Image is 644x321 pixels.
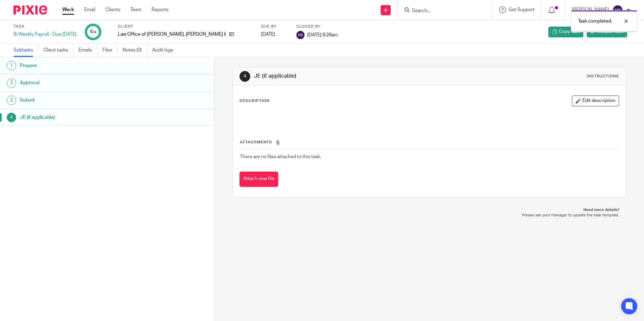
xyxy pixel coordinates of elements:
[239,207,619,213] p: Need more details?
[78,44,97,57] a: Emails
[261,24,288,29] label: Due by
[7,78,16,88] div: 2
[118,31,226,38] p: Law Office of [PERSON_NAME], [PERSON_NAME] Immigration Law
[7,113,16,122] div: 4
[587,74,619,79] div: Instructions
[43,44,73,57] a: Client tasks
[13,24,76,29] label: Task
[240,154,321,159] span: There are no files attached to this task.
[240,140,272,144] span: Attachments
[118,24,253,29] label: Client
[13,31,76,38] div: Bi Weekly Payroll - Due [DATE]
[90,28,96,36] div: 4
[84,6,95,13] a: Email
[612,5,623,15] img: svg%3E
[20,112,145,122] h1: JE (if applicable)
[105,6,120,13] a: Clients
[239,213,619,218] p: Please ask your manager to update the task template.
[296,31,304,39] img: svg%3E
[296,24,338,29] label: Closed by
[239,172,278,187] button: Attach new file
[102,44,118,57] a: Files
[130,6,141,13] a: Team
[123,44,147,57] a: Notes (0)
[93,30,96,34] small: /4
[239,98,269,104] p: Description
[261,31,288,38] div: [DATE]
[572,96,619,106] button: Edit description
[20,78,145,88] h1: Approval
[13,44,38,57] a: Subtasks
[13,5,47,14] img: Pixie
[307,32,338,37] span: [DATE] 8:28am
[152,44,178,57] a: Audit logs
[254,73,444,80] h1: JE (if applicable)
[20,61,145,71] h1: Prepare
[62,6,74,13] a: Work
[20,95,145,105] h1: Submit
[7,61,16,70] div: 1
[239,71,250,82] div: 4
[578,18,612,25] p: Task completed.
[152,6,168,13] a: Reports
[7,96,16,105] div: 3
